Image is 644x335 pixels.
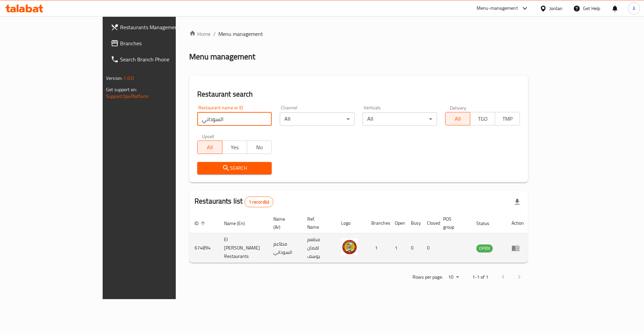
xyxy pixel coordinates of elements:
span: No [250,143,269,152]
span: Ref. Name [307,215,328,231]
span: Search Branch Phone [120,55,205,63]
nav: breadcrumb [189,30,528,38]
label: Upsell [202,134,214,138]
span: Name (Ar) [273,215,294,231]
button: All [197,141,222,154]
img: El Sodany Restaurants [341,238,358,255]
div: Jordan [549,5,562,12]
div: Export file [509,194,525,210]
span: Restaurants Management [120,23,205,31]
a: Restaurants Management [105,19,210,35]
span: Yes [225,143,245,152]
span: 1.0.0 [123,74,134,82]
th: Closed [422,213,438,233]
th: Branches [366,213,389,233]
button: All [445,112,470,125]
h2: Menu management [189,51,255,62]
div: Total records count [245,197,274,207]
label: Delivery [450,105,467,110]
div: All [280,112,354,126]
span: TMP [498,114,517,124]
td: 0 [406,233,422,263]
span: POS group [443,215,463,231]
td: 0 [422,233,438,263]
table: enhanced table [189,213,529,263]
span: OPEN [476,244,493,252]
li: / [213,30,216,38]
button: TMP [495,112,520,125]
td: 1 [366,233,389,263]
div: All [363,112,437,126]
h2: Restaurants list [195,196,273,207]
span: 1 record(s) [245,199,273,205]
span: Menu management [218,30,263,38]
span: Branches [120,39,205,47]
span: Search [203,164,266,172]
a: Branches [105,35,210,51]
td: 1 [389,233,406,263]
p: 1-1 of 1 [472,273,488,281]
span: Get support on: [106,85,137,94]
button: No [247,141,272,154]
h2: Restaurant search [197,89,520,99]
button: TGO [470,112,495,125]
td: مطعم لقمان يوسف [302,233,336,263]
input: Search for restaurant name or ID.. [197,112,272,126]
button: Yes [222,141,247,154]
span: A [633,5,635,12]
div: OPEN [476,244,493,253]
span: All [200,143,220,152]
span: Name (En) [224,219,254,227]
a: Support.OpsPlatform [106,92,149,101]
span: All [448,114,468,124]
span: Version: [106,74,122,82]
button: Search [197,162,272,174]
th: Busy [406,213,422,233]
span: Status [476,219,498,227]
td: مطاعم السوداني [268,233,302,263]
th: Logo [336,213,366,233]
a: Search Branch Phone [105,51,210,67]
p: Rows per page: [413,273,443,281]
span: ID [195,219,207,227]
div: Menu-management [477,4,518,12]
span: TGO [473,114,492,124]
div: Rows per page: [445,272,462,282]
th: Action [506,213,529,233]
td: El [PERSON_NAME] Restaurants [219,233,268,263]
th: Open [389,213,406,233]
